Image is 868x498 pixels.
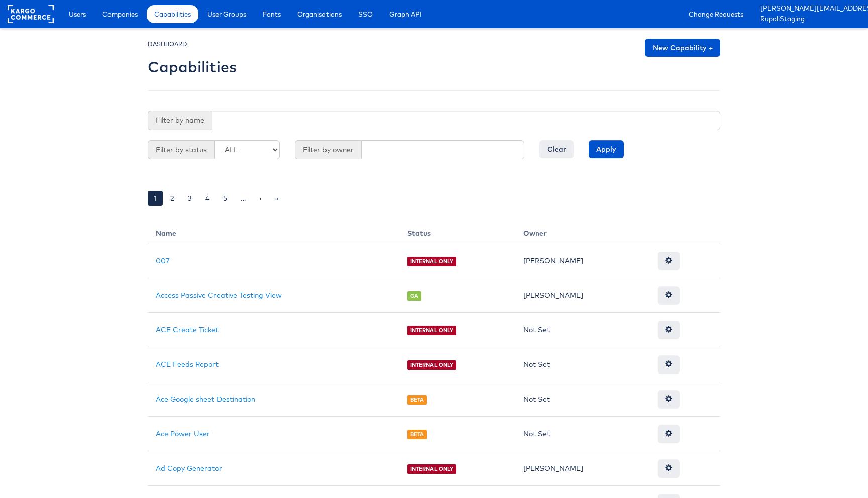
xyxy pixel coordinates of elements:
[515,347,649,382] td: Not Set
[69,9,86,19] span: Users
[148,191,163,206] a: 1
[515,220,649,243] th: Owner
[407,257,457,266] span: INTERNAL ONLY
[297,9,342,19] span: Organisations
[358,9,373,19] span: SSO
[295,140,361,159] span: Filter by owner
[235,191,252,206] a: …
[148,140,214,159] span: Filter by status
[399,220,515,243] th: Status
[156,325,219,334] a: ACE Create Ticket
[760,14,860,25] a: RupaliStaging
[407,395,427,405] span: BETA
[156,429,210,438] a: Ace Power User
[515,278,649,313] td: [PERSON_NAME]
[148,220,399,243] th: Name
[102,9,138,19] span: Companies
[156,464,222,473] a: Ad Copy Generator
[154,9,191,19] span: Capabilities
[645,39,720,57] a: New Capability +
[407,464,457,474] span: INTERNAL ONLY
[156,256,170,265] a: 007
[156,360,219,369] a: ACE Feeds Report
[407,291,422,301] span: GA
[148,111,212,130] span: Filter by name
[148,40,187,48] small: DASHBOARD
[539,140,574,158] input: Clear
[164,191,180,206] a: 2
[61,5,93,23] a: Users
[515,417,649,451] td: Not Set
[200,5,254,23] a: User Groups
[148,59,237,75] h2: Capabilities
[217,191,233,206] a: 5
[156,291,282,300] a: Access Passive Creative Testing View
[269,191,284,206] a: »
[681,5,751,23] a: Change Requests
[760,4,860,14] a: [PERSON_NAME][EMAIL_ADDRESS][PERSON_NAME][DOMAIN_NAME]
[515,313,649,347] td: Not Set
[182,191,198,206] a: 3
[407,430,427,439] span: BETA
[290,5,349,23] a: Organisations
[156,395,255,404] a: Ace Google sheet Destination
[207,9,246,19] span: User Groups
[407,360,457,370] span: INTERNAL ONLY
[95,5,145,23] a: Companies
[263,9,281,19] span: Fonts
[515,382,649,417] td: Not Set
[515,451,649,486] td: [PERSON_NAME]
[147,5,198,23] a: Capabilities
[589,140,624,158] input: Apply
[515,243,649,278] td: [PERSON_NAME]
[351,5,380,23] a: SSO
[199,191,215,206] a: 4
[255,5,288,23] a: Fonts
[389,9,422,19] span: Graph API
[253,191,267,206] a: ›
[382,5,429,23] a: Graph API
[407,326,457,335] span: INTERNAL ONLY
